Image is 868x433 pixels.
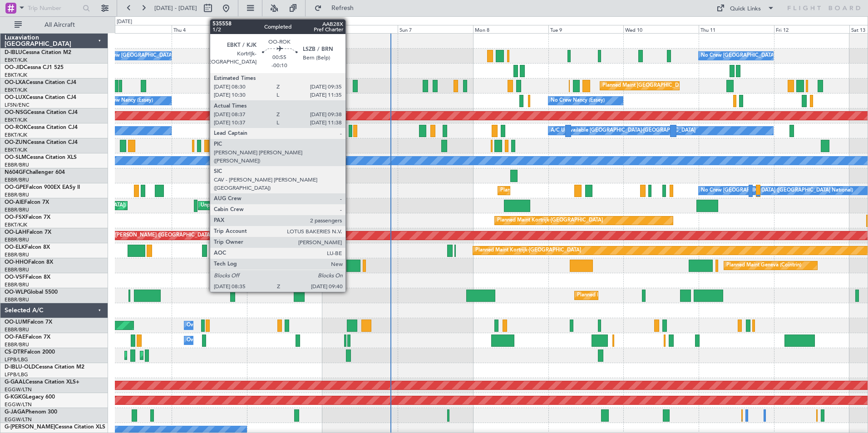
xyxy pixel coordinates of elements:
div: Mon 8 [473,25,548,33]
div: A/C Unavailable [GEOGRAPHIC_DATA]-[GEOGRAPHIC_DATA] [551,124,695,138]
a: OO-HHOFalcon 8X [5,260,53,265]
div: No Crew Nancy (Essey) [99,94,153,108]
a: EGGW/LTN [5,386,32,393]
div: Sat 6 [322,25,398,33]
button: All Aircraft [10,18,99,32]
span: Refresh [324,5,362,11]
span: OO-VSF [5,275,25,280]
a: OO-LUMFalcon 7X [5,320,52,325]
a: EBBR/BRU [5,236,29,243]
span: OO-LUX [5,95,26,100]
span: [DATE] - [DATE] [154,4,197,12]
a: G-GAALCessna Citation XLS+ [5,379,79,385]
span: N604GF [5,170,26,175]
a: G-JAGAPhenom 300 [5,409,57,415]
div: Planned Maint [GEOGRAPHIC_DATA] (Ataturk) [143,349,251,362]
a: OO-ROKCessna Citation CJ4 [5,125,78,130]
a: OO-AIEFalcon 7X [5,200,49,205]
a: EBBR/BRU [5,192,29,198]
span: OO-LXA [5,80,26,85]
a: D-IBLU-OLDCessna Citation M2 [5,364,84,370]
span: OO-WLP [5,290,27,295]
span: OO-LAH [5,230,26,235]
div: Sun 7 [398,25,473,33]
a: EBBR/BRU [5,281,29,288]
span: G-KGKG [5,394,26,400]
a: G-KGKGLegacy 600 [5,394,55,400]
span: OO-NSG [5,110,27,115]
a: OO-JIDCessna CJ1 525 [5,65,64,70]
a: OO-FAEFalcon 7X [5,335,50,340]
a: EBKT/KJK [5,132,27,138]
span: OO-FSX [5,215,25,220]
div: Planned Maint Milan (Linate) [577,289,642,302]
button: Quick Links [712,1,779,15]
div: Owner Melsbroek Air Base [187,334,248,347]
div: Wed 3 [96,25,172,33]
span: OO-JID [5,65,24,70]
a: EBBR/BRU [5,207,29,213]
div: Fri 5 [247,25,322,33]
div: Planned Maint [GEOGRAPHIC_DATA] ([GEOGRAPHIC_DATA] National) [602,79,767,93]
div: Planned Maint Geneva (Cointrin) [726,259,801,272]
a: OO-FSXFalcon 7X [5,215,50,220]
a: EBBR/BRU [5,326,29,333]
span: OO-ZUN [5,140,27,145]
div: Fri 12 [774,25,849,33]
a: OO-ZUNCessna Citation CJ4 [5,140,78,145]
span: OO-ROK [5,125,27,130]
div: No Crew [GEOGRAPHIC_DATA] ([GEOGRAPHIC_DATA] National) [701,49,853,63]
span: OO-HHO [5,260,28,265]
div: Unplanned Maint [GEOGRAPHIC_DATA] ([GEOGRAPHIC_DATA] National) [201,199,371,212]
a: OO-WLPGlobal 5500 [5,290,58,295]
a: EBKT/KJK [5,117,27,123]
a: LFPB/LBG [5,356,28,363]
a: D-IBLUCessna Citation M2 [5,50,71,55]
a: EBBR/BRU [5,341,29,348]
span: G-JAGA [5,409,25,415]
div: Owner Melsbroek Air Base [187,319,248,332]
span: D-IBLU [5,50,22,55]
a: EBKT/KJK [5,57,27,64]
span: OO-AIE [5,200,24,205]
a: EGGW/LTN [5,401,32,408]
a: OO-LUXCessna Citation CJ4 [5,95,76,100]
div: Planned Maint Kortrijk-[GEOGRAPHIC_DATA] [475,244,581,257]
a: OO-NSGCessna Citation CJ4 [5,110,78,115]
button: Refresh [310,1,365,15]
a: EBBR/BRU [5,162,29,168]
span: CS-DTR [5,349,24,355]
div: Wed 10 [623,25,699,33]
a: EBKT/KJK [5,147,27,153]
div: Quick Links [730,5,761,14]
a: OO-VSFFalcon 8X [5,275,50,280]
span: G-[PERSON_NAME] [5,424,55,430]
div: Unplanned Maint [GEOGRAPHIC_DATA] ([GEOGRAPHIC_DATA]) [234,139,384,153]
a: LFPB/LBG [5,371,28,378]
a: EBBR/BRU [5,266,29,273]
a: EBBR/BRU [5,251,29,258]
span: D-IBLU-OLD [5,364,35,370]
a: EBBR/BRU [5,177,29,183]
a: EBBR/BRU [5,296,29,303]
a: EBKT/KJK [5,221,27,228]
div: No Crew [GEOGRAPHIC_DATA] ([GEOGRAPHIC_DATA] National) [701,184,853,197]
span: All Aircraft [24,22,96,28]
a: EGGW/LTN [5,416,32,423]
a: OO-GPEFalcon 900EX EASy II [5,185,80,190]
span: OO-FAE [5,335,25,340]
div: Planned Maint Kortrijk-[GEOGRAPHIC_DATA] [497,214,603,227]
span: OO-SLM [5,155,26,160]
span: OO-ELK [5,245,25,250]
a: LFSN/ENC [5,102,30,108]
a: EBKT/KJK [5,87,27,93]
a: N604GFChallenger 604 [5,170,65,175]
a: OO-ELKFalcon 8X [5,245,50,250]
a: G-[PERSON_NAME]Cessna Citation XLS [5,424,105,430]
div: Thu 4 [172,25,247,33]
a: OO-SLMCessna Citation XLS [5,155,77,160]
div: Tue 9 [548,25,624,33]
a: OO-LAHFalcon 7X [5,230,51,235]
div: No Crew Nancy (Essey) [551,94,605,108]
div: Planned Maint [GEOGRAPHIC_DATA] ([GEOGRAPHIC_DATA] National) [500,184,665,197]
